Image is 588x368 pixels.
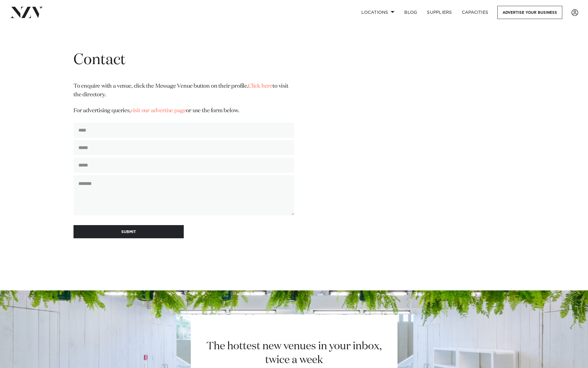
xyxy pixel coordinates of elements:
[73,225,184,238] button: SUBMIT
[130,108,186,113] a: visit our advertise page
[73,51,294,70] h1: Contact
[248,83,273,89] a: Click here
[356,6,399,19] a: Locations
[73,107,294,115] p: For advertising queries, or use the form below.
[422,6,457,19] a: SUPPLIERS
[199,339,389,367] h2: The hottest new venues in your inbox, twice a week
[10,7,43,18] img: nzv-logo.png
[73,82,294,99] p: To enquire with a venue, click the Message Venue button on their profile. to visit the directory.
[399,6,422,19] a: BLOG
[457,6,493,19] a: Capacities
[497,6,562,19] a: Advertise your business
